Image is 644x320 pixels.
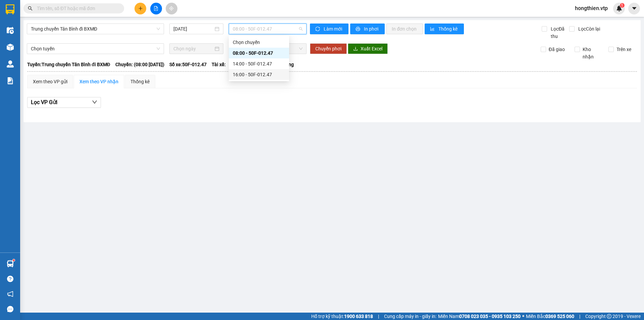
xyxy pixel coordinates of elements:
[115,61,164,68] span: Chuyến: (08:00 [DATE])
[364,25,379,33] span: In phơi
[344,314,373,319] strong: 1900 633 818
[212,61,226,68] span: Tài xế:
[23,40,78,45] strong: BIÊN NHẬN GỬI HÀNG HOÁ
[27,97,101,108] button: Lọc VP Gửi
[173,45,213,52] input: Chọn ngày
[350,24,385,34] button: printerIn phơi
[7,306,13,312] span: message
[580,46,603,60] span: Kho nhận
[37,5,116,12] input: Tìm tên, số ĐT hoặc mã đơn
[545,314,574,319] strong: 0369 525 060
[31,98,57,106] span: Lọc VP Gửi
[7,276,13,282] span: question-circle
[576,25,601,33] span: Lọc Còn lại
[17,11,54,36] strong: CÔNG TY TNHH [GEOGRAPHIC_DATA] 214 QL13 - P.26 - Q.BÌNH THẠNH - TP HCM 1900888606
[7,291,13,297] span: notification
[546,46,568,53] span: Đã giao
[79,78,118,85] div: Xem theo VP nhận
[324,25,343,33] span: Làm mới
[27,62,110,67] b: Tuyến: Trung chuyển Tân Bình đi BXMĐ
[356,27,361,32] span: printer
[13,259,15,261] sup: 1
[386,24,423,34] button: In đơn chọn
[130,78,150,85] div: Thống kê
[616,5,622,11] img: icon-new-feature
[233,49,285,57] div: 08:00 - 50F-012.47
[6,4,14,14] img: logo-vxr
[438,25,459,33] span: Thống kê
[628,3,640,14] button: caret-down
[67,47,84,51] span: PV Đắk Mil
[459,314,521,319] strong: 0708 023 035 - 0935 103 250
[570,4,613,12] span: hongthien.vtp
[348,43,388,54] button: downloadXuất Excel
[138,6,143,11] span: plus
[233,24,303,34] span: 08:00 - 50F-012.47
[631,5,637,11] span: caret-down
[166,3,177,14] button: aim
[7,60,14,67] img: warehouse-icon
[548,25,569,40] span: Lọc Đã thu
[430,27,436,32] span: bar-chart
[7,47,14,56] span: Nơi gửi:
[233,60,285,67] div: 14:00 - 50F-012.47
[33,78,67,85] div: Xem theo VP gửi
[31,44,160,54] span: Chọn tuyến
[526,313,574,320] span: Miền Bắc
[579,313,580,320] span: |
[7,15,15,32] img: logo
[233,39,285,46] div: Chọn chuyến
[315,27,321,32] span: sync
[425,24,464,34] button: bar-chartThống kê
[169,6,174,11] span: aim
[310,24,348,34] button: syncLàm mới
[173,25,213,33] input: 12/08/2025
[7,44,14,51] img: warehouse-icon
[378,313,379,320] span: |
[438,313,521,320] span: Miền Nam
[7,27,14,34] img: warehouse-icon
[621,3,623,8] span: 1
[7,77,14,84] img: solution-icon
[311,313,373,320] span: Hỗ trợ kỹ thuật:
[169,61,207,68] span: Số xe: 50F-012.47
[135,3,146,14] button: plus
[154,6,158,11] span: file-add
[384,313,436,320] span: Cung cấp máy in - giấy in:
[310,43,347,54] button: Chuyển phơi
[620,3,625,8] sup: 1
[28,6,33,11] span: search
[64,30,95,35] span: 15:42:09 [DATE]
[65,25,95,30] span: 21408250547
[614,46,634,53] span: Trên xe
[31,24,160,34] span: Trung chuyển Tân Bình đi BXMĐ
[7,260,14,267] img: warehouse-icon
[522,315,524,318] span: ⚪️
[607,314,611,319] span: copyright
[150,3,162,14] button: file-add
[229,37,289,48] div: Chọn chuyến
[92,99,97,105] span: down
[233,71,285,78] div: 16:00 - 50F-012.47
[51,47,62,56] span: Nơi nhận:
